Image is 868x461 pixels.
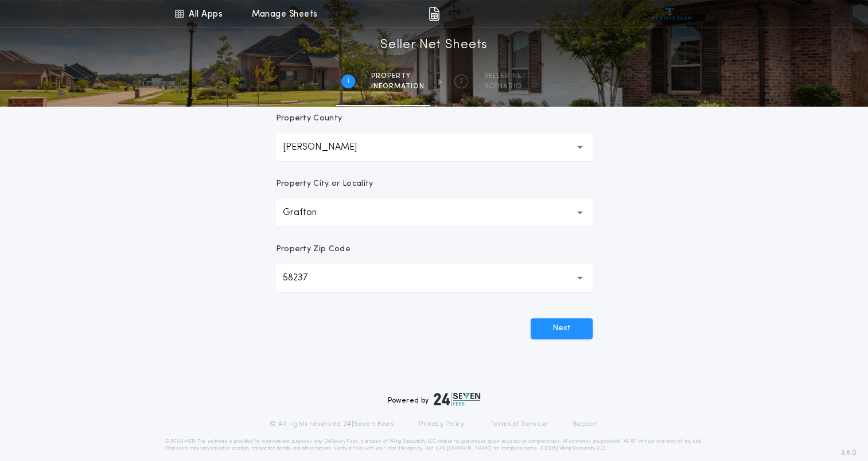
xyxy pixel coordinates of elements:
p: DISCLAIMER: This estimate is provided for informational purposes only. 24|Seven Fees, a product o... [166,438,703,452]
p: Property Zip Code [276,244,351,255]
p: © All rights reserved. 24|Seven Fees [270,420,394,429]
p: Grafton [283,206,335,220]
span: information [371,82,425,91]
h1: Seller Net Sheets [380,36,488,54]
span: SELLER NET [484,72,527,81]
a: Privacy Policy [419,420,465,429]
a: [URL][DOMAIN_NAME] [435,446,492,451]
h2: 1 [347,77,349,86]
span: SCENARIO [484,82,527,91]
span: 3.8.0 [841,448,857,458]
a: Support [573,420,598,429]
button: 58237 [276,264,593,292]
p: 58237 [283,271,326,285]
img: img [429,7,439,21]
p: Property City or Locality [276,178,373,190]
img: logo [434,392,481,406]
button: Grafton [276,199,593,226]
img: vs-icon [648,8,691,19]
a: Terms of Service [490,420,547,429]
p: [PERSON_NAME] [283,140,375,154]
button: Next [531,318,593,339]
h2: 2 [460,77,464,86]
button: [PERSON_NAME] [276,134,593,161]
p: Property County [276,113,342,124]
span: Property [371,72,425,81]
div: Powered by [388,392,481,406]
